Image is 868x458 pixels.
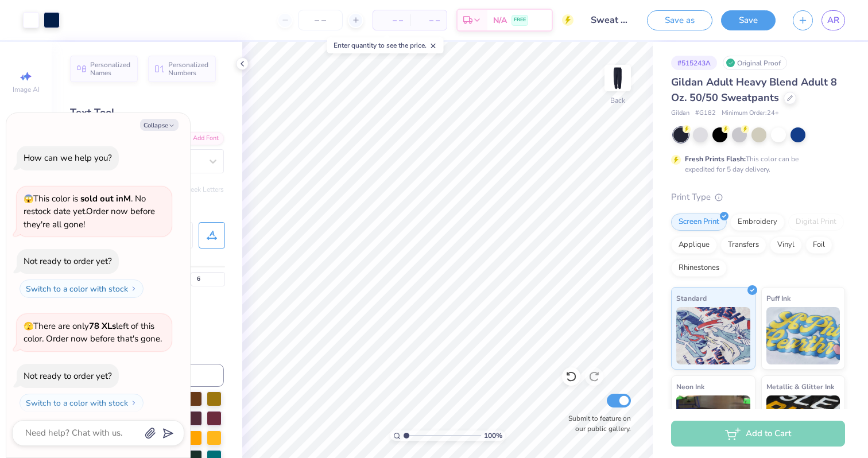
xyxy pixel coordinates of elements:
[766,292,790,304] span: Puff Ink
[671,108,689,118] span: Gildan
[298,10,343,30] input: – –
[24,193,155,230] span: This color is . No restock date yet. Order now before they're all gone!
[179,132,224,145] div: Add Font
[647,10,712,30] button: Save as
[676,307,750,364] img: Standard
[24,370,112,382] div: Not ready to order yet?
[70,105,224,121] div: Text Tool
[788,214,844,231] div: Digital Print
[24,321,33,332] span: 🫣
[671,191,845,204] div: Print Type
[562,413,631,434] label: Submit to feature on our public gallery.
[720,236,766,254] div: Transfers
[766,307,840,364] img: Puff Ink
[24,152,112,164] div: How can we help you?
[24,320,162,345] span: There are only left of this color. Order now before that's gone.
[676,395,750,453] img: Neon Ink
[582,9,638,32] input: Untitled Design
[766,395,840,453] img: Metallic & Glitter Ink
[24,255,112,267] div: Not ready to order yet?
[805,236,832,254] div: Foil
[685,154,826,174] div: This color can be expedited for 5 day delivery.
[671,259,727,277] div: Rhinestones
[766,381,834,393] span: Metallic & Glitter Ink
[676,381,704,393] span: Neon Ink
[676,292,707,304] span: Standard
[671,56,717,70] div: # 515243A
[130,285,137,292] img: Switch to a color with stock
[722,108,779,118] span: Minimum Order: 24 +
[610,95,625,106] div: Back
[770,236,802,254] div: Vinyl
[13,85,40,94] span: Image AI
[493,14,507,26] span: N/A
[24,193,33,204] span: 😱
[730,214,785,231] div: Embroidery
[827,14,839,27] span: AR
[671,75,837,104] span: Gildan Adult Heavy Blend Adult 8 Oz. 50/50 Sweatpants
[80,193,131,204] strong: sold out in M
[89,320,116,332] strong: 78 XLs
[695,108,716,118] span: # G182
[671,214,727,231] div: Screen Print
[90,61,131,77] span: Personalized Names
[685,154,746,164] strong: Fresh Prints Flash:
[723,56,787,70] div: Original Proof
[130,399,137,406] img: Switch to a color with stock
[20,394,144,412] button: Switch to a color with stock
[140,119,179,131] button: Collapse
[821,10,845,30] a: AR
[380,14,403,26] span: – –
[514,16,526,24] span: FREE
[606,67,629,90] img: Back
[721,10,776,30] button: Save
[484,430,502,441] span: 100 %
[417,14,440,26] span: – –
[168,61,209,77] span: Personalized Numbers
[671,236,717,254] div: Applique
[20,280,144,298] button: Switch to a color with stock
[327,37,444,53] div: Enter quantity to see the price.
